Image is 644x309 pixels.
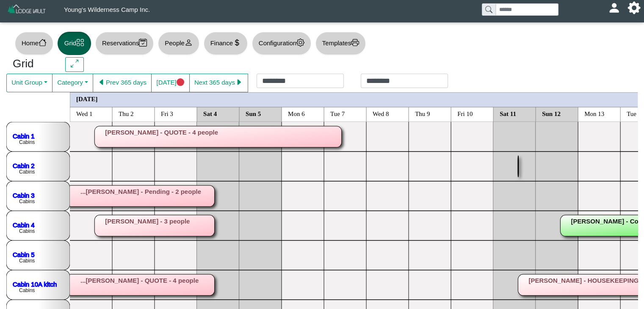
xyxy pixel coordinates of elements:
[19,228,35,234] text: Cabins
[351,39,359,47] svg: printer
[19,287,35,293] text: Cabins
[457,110,473,117] text: Fri 10
[13,57,53,71] h3: Grid
[151,74,189,92] button: [DATE]circle fill
[204,32,248,55] button: Financecurrency dollar
[288,110,305,117] text: Mon 6
[19,139,35,145] text: Cabins
[373,110,389,117] text: Wed 8
[13,280,57,287] a: Cabin 10A kitch
[611,5,617,11] svg: person fill
[19,169,35,175] text: Cabins
[189,74,248,92] button: Next 365 dayscaret right fill
[98,78,106,86] svg: caret left fill
[6,74,53,92] button: Unit Group
[58,32,91,55] button: Gridgrid
[95,32,154,55] button: Reservationscalendar2 check
[71,60,79,68] svg: arrows angle expand
[177,78,185,86] svg: circle fill
[139,39,147,47] svg: calendar2 check
[76,39,84,47] svg: grid
[76,95,98,102] text: [DATE]
[7,3,47,18] img: Z
[631,5,637,11] svg: gear fill
[19,258,35,264] text: Cabins
[13,132,35,139] a: Cabin 1
[13,251,35,258] a: Cabin 5
[15,32,53,55] button: Homehouse
[76,110,92,117] text: Wed 1
[415,110,430,117] text: Thu 9
[39,39,47,47] svg: house
[235,78,243,86] svg: caret right fill
[13,191,35,199] a: Cabin 3
[584,110,604,117] text: Mon 13
[233,39,241,47] svg: currency dollar
[19,199,35,204] text: Cabins
[185,39,193,47] svg: person
[361,74,448,88] input: Check out
[315,32,366,55] button: Templatesprinter
[65,57,83,72] button: arrows angle expand
[542,110,561,117] text: Sun 12
[158,32,199,55] button: Peopleperson
[161,110,173,117] text: Fri 3
[330,110,345,117] text: Tue 7
[119,110,133,117] text: Thu 2
[500,110,516,117] text: Sat 11
[252,32,311,55] button: Configurationgear
[246,110,261,117] text: Sun 5
[296,39,304,47] svg: gear
[13,162,35,169] a: Cabin 2
[13,221,35,228] a: Cabin 4
[93,74,152,92] button: caret left fillPrev 365 days
[257,74,344,88] input: Check in
[485,6,492,13] svg: search
[52,74,93,92] button: Category
[203,110,217,117] text: Sat 4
